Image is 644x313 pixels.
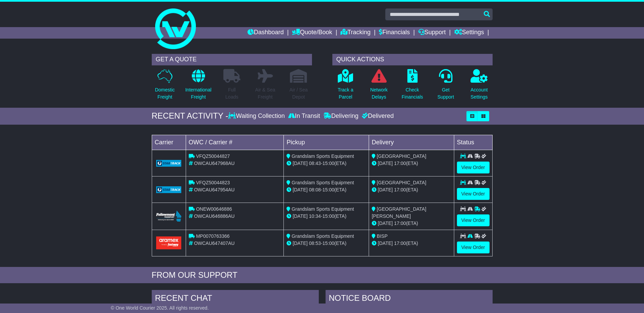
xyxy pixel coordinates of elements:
[223,86,240,101] p: Full Loads
[457,188,490,200] a: View Order
[457,214,490,226] a: View Order
[454,135,492,150] td: Status
[370,86,387,101] p: Network Delays
[372,160,451,167] div: (ETA)
[156,186,182,193] img: GetCarrierServiceLogo
[293,187,308,192] span: [DATE]
[155,86,174,101] p: Domestic Freight
[338,86,353,101] p: Track a Parcel
[194,241,235,246] span: OWCAU647407AU
[309,187,321,192] span: 08:08
[394,241,406,246] span: 17:00
[111,305,209,311] span: © One World Courier 2025. All rights reserved.
[152,290,319,308] div: RECENT CHAT
[378,241,393,246] span: [DATE]
[326,290,493,308] div: NOTICE BOARD
[293,161,308,166] span: [DATE]
[369,135,454,150] td: Delivery
[372,240,451,247] div: (ETA)
[152,111,228,121] div: RECENT ACTIVITY -
[292,233,354,239] span: Grandslam Sports Equipment
[228,112,286,120] div: Waiting Collection
[287,112,322,120] div: In Transit
[194,187,235,192] span: OWCAU647954AU
[156,236,182,249] img: Aramex.png
[378,161,393,166] span: [DATE]
[292,206,354,212] span: Grandslam Sports Equipment
[152,135,186,150] td: Carrier
[287,186,366,193] div: - (ETA)
[437,86,454,101] p: Get Support
[292,153,354,159] span: Grandslam Sports Equipment
[332,54,493,65] div: QUICK ACTIONS
[360,112,394,120] div: Delivered
[454,27,484,39] a: Settings
[377,153,426,159] span: [GEOGRAPHIC_DATA]
[437,69,454,104] a: GetSupport
[287,160,366,167] div: - (ETA)
[152,270,493,280] div: FROM OUR SUPPORT
[293,213,308,219] span: [DATE]
[372,186,451,193] div: (ETA)
[377,180,426,185] span: [GEOGRAPHIC_DATA]
[372,206,426,219] span: [GEOGRAPHIC_DATA][PERSON_NAME]
[290,86,308,101] p: Air / Sea Depot
[394,221,406,226] span: 17:00
[185,86,211,101] p: International Freight
[292,27,332,39] a: Quote/Book
[323,161,334,166] span: 15:00
[196,180,230,185] span: VFQZ50044823
[152,54,312,65] div: GET A QUOTE
[255,86,275,101] p: Air & Sea Freight
[156,211,182,222] img: Followmont_Transport.png
[196,206,232,212] span: ONEW00646886
[154,69,175,104] a: DomesticFreight
[378,221,393,226] span: [DATE]
[377,233,388,239] span: BISP
[156,160,182,167] img: GetCarrierServiceLogo
[194,213,235,219] span: OWCAU646886AU
[370,69,388,104] a: NetworkDelays
[394,187,406,192] span: 17:00
[457,242,490,253] a: View Order
[194,161,235,166] span: OWCAU647968AU
[402,86,423,101] p: Check Financials
[323,187,334,192] span: 15:00
[284,135,369,150] td: Pickup
[401,69,423,104] a: CheckFinancials
[292,180,354,185] span: Grandslam Sports Equipment
[186,135,284,150] td: OWC / Carrier #
[196,153,230,159] span: VFQZ50044827
[394,161,406,166] span: 17:00
[287,213,366,220] div: - (ETA)
[471,86,488,101] p: Account Settings
[196,233,229,239] span: MP0070763366
[418,27,446,39] a: Support
[470,69,488,104] a: AccountSettings
[247,27,284,39] a: Dashboard
[322,112,360,120] div: Delivering
[293,241,308,246] span: [DATE]
[309,213,321,219] span: 10:34
[323,241,334,246] span: 15:00
[287,240,366,247] div: - (ETA)
[185,69,212,104] a: InternationalFreight
[372,220,451,227] div: (ETA)
[309,161,321,166] span: 08:43
[378,187,393,192] span: [DATE]
[337,69,354,104] a: Track aParcel
[323,213,334,219] span: 15:00
[457,162,490,173] a: View Order
[379,27,410,39] a: Financials
[341,27,370,39] a: Tracking
[309,241,321,246] span: 08:53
